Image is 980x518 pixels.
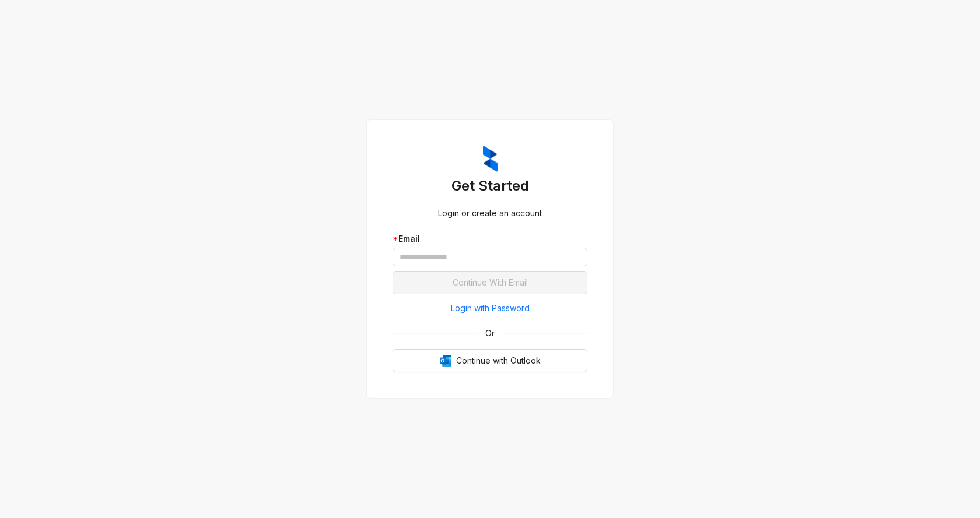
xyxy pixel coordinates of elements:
[393,271,587,294] button: Continue With Email
[477,327,503,340] span: Or
[393,207,587,220] div: Login or create an account
[393,349,587,372] button: OutlookContinue with Outlook
[456,354,541,367] span: Continue with Outlook
[393,299,587,318] button: Login with Password
[451,302,530,315] span: Login with Password
[393,232,587,245] div: Email
[440,355,452,367] img: Outlook
[393,177,587,195] h3: Get Started
[483,146,498,172] img: ZumaIcon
